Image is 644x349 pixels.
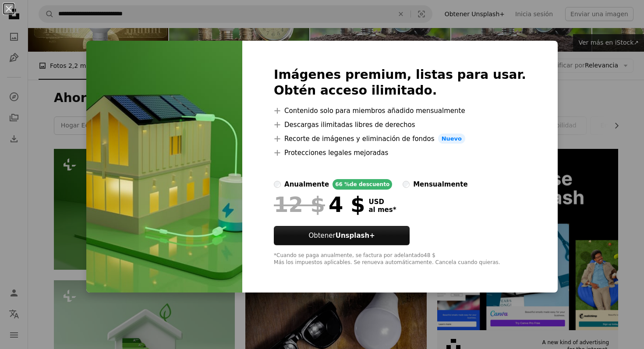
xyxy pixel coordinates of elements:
[368,198,396,206] span: USD
[86,41,242,293] img: premium_photo-1716824502431-b93e3756a6aa
[336,232,375,240] strong: Unsplash+
[274,193,325,216] span: 12 $
[333,179,392,190] div: 66 % de descuento
[413,179,467,190] div: mensualmente
[284,179,329,190] div: anualmente
[274,120,526,130] li: Descargas ilimitadas libres de derechos
[274,106,526,116] li: Contenido solo para miembros añadido mensualmente
[274,134,526,144] li: Recorte de imágenes y eliminación de fondos
[274,148,526,158] li: Protecciones legales mejoradas
[274,181,281,188] input: anualmente66 %de descuento
[368,206,396,214] span: al mes *
[438,134,465,144] span: Nuevo
[274,226,410,245] button: ObtenerUnsplash+
[403,181,410,188] input: mensualmente
[274,193,365,216] div: 4 $
[274,67,526,99] h2: Imágenes premium, listas para usar. Obtén acceso ilimitado.
[274,252,526,266] div: *Cuando se paga anualmente, se factura por adelantado 48 $ Más los impuestos aplicables. Se renue...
